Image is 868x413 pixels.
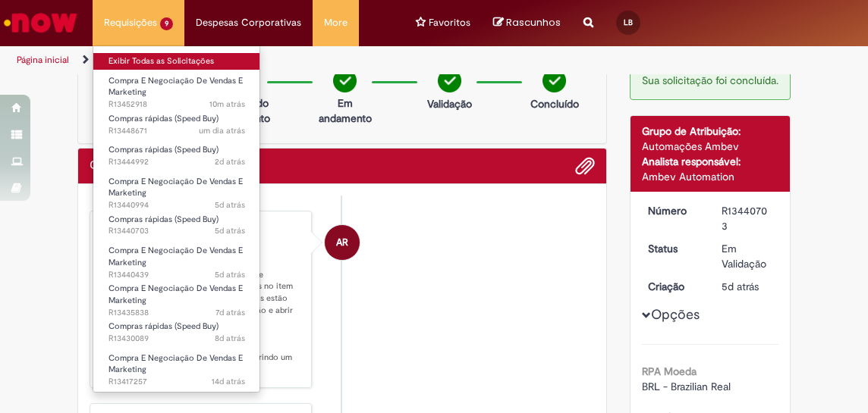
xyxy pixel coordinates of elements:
span: Favoritos [429,15,470,30]
span: R13440994 [108,199,245,211]
span: R13452918 [108,99,245,111]
span: 5d atrás [722,280,759,293]
span: Compra E Negociação De Vendas E Marketing [108,352,243,376]
span: AR [336,224,348,261]
time: 14/08/2025 11:42:48 [212,376,245,387]
span: Requisições [104,15,157,30]
span: Compras rápidas (Speed Buy) [108,214,219,225]
span: R13440439 [108,269,245,281]
a: Aberto R13440703 : Compras rápidas (Speed Buy) [93,211,260,239]
span: R13440703 [108,225,245,237]
div: Ambev Automation [642,169,779,184]
a: Aberto R13430089 : Compras rápidas (Speed Buy) [93,318,260,346]
p: Em andamento [319,95,372,126]
time: 26/08/2025 14:32:01 [199,125,245,136]
span: Compras rápidas (Speed Buy) [108,113,219,124]
img: ServiceNow [2,8,80,38]
a: Exibir Todas as Solicitações [93,53,260,70]
span: 14d atrás [212,376,245,387]
a: Aberto R13417257 : Compra E Negociação De Vendas E Marketing [93,350,260,383]
span: 9 [160,17,173,30]
div: Sua solicitação foi concluída. [630,61,791,100]
ul: Trilhas de página [11,46,495,74]
div: Em Validação [722,241,773,271]
span: Compras rápidas (Speed Buy) [108,321,219,332]
span: R13417257 [108,376,245,388]
span: LB [624,17,633,27]
img: check-circle-green.png [542,69,566,92]
a: Aberto R13440439 : Compra E Negociação De Vendas E Marketing [93,242,260,275]
p: Validação [427,96,472,111]
dt: Criação [637,279,711,294]
time: 27/08/2025 14:50:29 [209,99,245,110]
time: 22/08/2025 16:09:54 [722,280,759,293]
div: Analista responsável: [642,154,779,169]
button: Adicionar anexos [575,156,595,176]
h2: Compras rápidas (Speed Buy) Histórico de tíquete [90,159,247,173]
img: check-circle-green.png [333,69,357,92]
ul: Requisições [93,45,260,393]
div: Ambev RPA [325,225,360,260]
span: Compra E Negociação De Vendas E Marketing [108,75,243,99]
time: 22/08/2025 15:25:32 [215,269,245,280]
time: 19/08/2025 17:25:07 [215,333,245,344]
span: 5d atrás [215,199,245,211]
span: Compras rápidas (Speed Buy) [108,144,219,155]
a: Aberto R13452918 : Compra E Negociação De Vendas E Marketing [93,73,260,105]
time: 21/08/2025 11:47:02 [215,307,245,318]
div: Automações Ambev [642,139,779,154]
time: 22/08/2025 16:09:55 [215,225,245,236]
span: Compra E Negociação De Vendas E Marketing [108,245,243,268]
span: 5d atrás [215,269,245,280]
span: 10m atrás [209,99,245,110]
a: Aberto R13440994 : Compra E Negociação De Vendas E Marketing [93,174,260,206]
span: R13444992 [108,156,245,168]
span: R13448671 [108,125,245,137]
span: 7d atrás [215,307,245,318]
span: Compra E Negociação De Vendas E Marketing [108,283,243,306]
p: Concluído [530,96,579,111]
div: Grupo de Atribuição: [642,124,779,139]
a: Página inicial [17,54,69,66]
span: Compra E Negociação De Vendas E Marketing [108,176,243,199]
a: No momento, sua lista de rascunhos tem 0 Itens [493,15,561,30]
dt: Status [637,241,711,256]
a: Aberto R13435838 : Compra E Negociação De Vendas E Marketing [93,280,260,313]
span: Despesas Corporativas [196,15,301,30]
img: check-circle-green.png [438,69,461,92]
span: um dia atrás [199,125,245,136]
a: Aberto R13444992 : Compras rápidas (Speed Buy) [93,142,260,170]
span: R13430089 [108,333,245,345]
a: Aberto R13448671 : Compras rápidas (Speed Buy) [93,111,260,139]
div: 22/08/2025 16:09:54 [722,279,773,294]
span: BRL - Brazilian Real [642,380,731,393]
span: 8d atrás [215,333,245,344]
span: Rascunhos [506,15,561,30]
time: 25/08/2025 15:30:50 [215,156,245,167]
span: More [324,15,348,30]
div: R13440703 [722,203,773,233]
dt: Número [637,203,711,218]
span: 2d atrás [215,156,245,167]
b: RPA Moeda [642,365,697,378]
span: R13435838 [108,307,245,319]
time: 22/08/2025 17:02:06 [215,199,245,211]
span: 5d atrás [215,225,245,236]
